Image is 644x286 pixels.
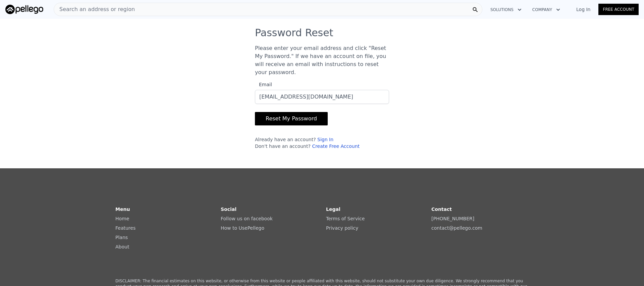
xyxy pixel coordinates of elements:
[527,4,566,16] button: Company
[255,90,389,104] input: Email
[115,235,128,240] a: Plans
[485,4,527,16] button: Solutions
[326,207,340,212] strong: Legal
[431,216,474,221] a: [PHONE_NUMBER]
[5,5,43,14] img: Pellego
[221,225,264,231] a: How to UsePellego
[317,137,333,142] a: Sign In
[431,225,482,231] a: contact@pellego.com
[115,216,129,221] a: Home
[221,207,236,212] strong: Social
[326,216,365,221] a: Terms of Service
[431,207,452,212] strong: Contact
[115,244,129,249] a: About
[255,44,389,76] p: Please enter your email address and click "Reset My Password." If we have an account on file, you...
[255,136,389,150] div: Already have an account? Don't have an account?
[326,225,358,231] a: Privacy policy
[255,27,389,39] h3: Password Reset
[54,5,135,13] span: Search an address or region
[255,112,328,125] button: Reset My Password
[568,6,598,13] a: Log In
[221,216,273,221] a: Follow us on facebook
[255,82,272,87] span: Email
[115,225,136,231] a: Features
[312,144,360,149] a: Create Free Account
[115,207,130,212] strong: Menu
[598,4,639,15] a: Free Account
